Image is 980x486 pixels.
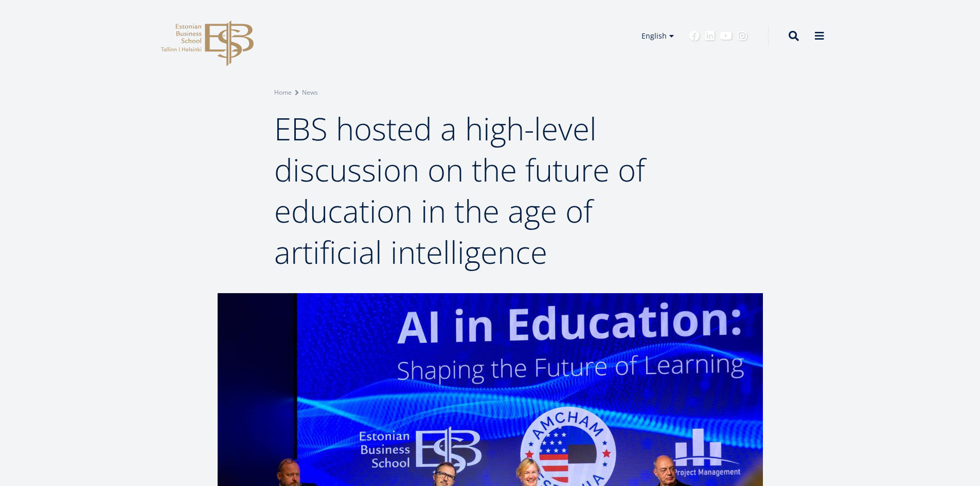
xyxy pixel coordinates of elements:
a: Instagram [737,31,747,41]
a: Youtube [720,31,732,41]
a: Facebook [689,31,700,41]
a: Home [274,87,292,98]
span: EBS hosted a high-level discussion on the future of education in the age of artificial intelligence [274,107,645,273]
a: Linkedin [705,31,715,41]
a: News [302,87,318,98]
